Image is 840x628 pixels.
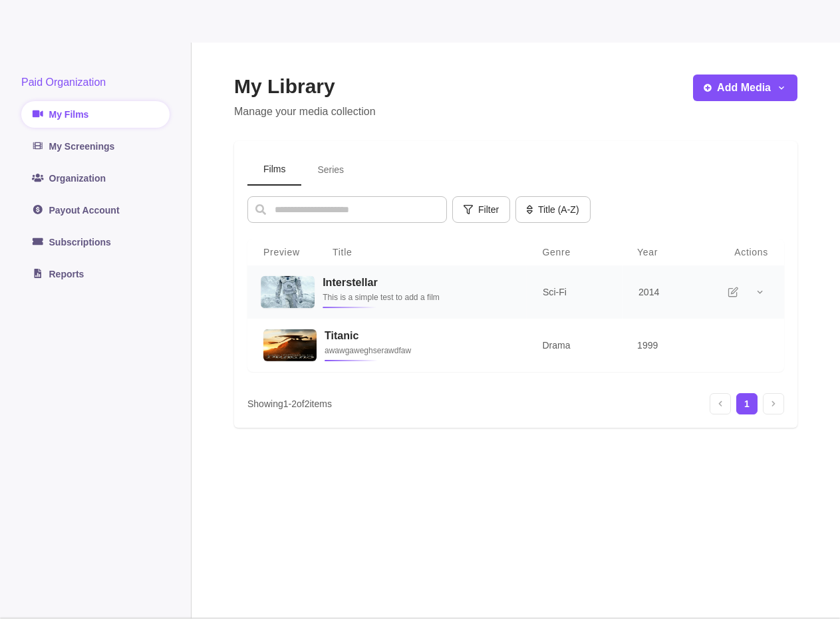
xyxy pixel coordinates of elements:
[763,393,784,414] div: Next page
[21,229,170,255] a: Subscriptions
[317,239,526,265] th: Title
[21,133,170,160] a: My Screenings
[621,239,704,265] th: Year
[247,397,332,411] p: Showing 1 - 2 of 2 items
[325,329,510,342] h3: Titanic
[542,339,605,352] p: Drama
[325,344,510,357] p: awawgaweghserawdfaw
[247,154,301,186] button: Films
[749,281,770,303] button: More options
[234,104,376,120] p: Manage your media collection
[21,261,170,287] a: Reports
[323,276,510,289] h3: Interstellar
[704,239,784,265] th: Actions
[21,101,170,128] a: My Films
[736,393,758,414] div: Current page, page 1
[323,291,510,304] p: This is a simple test to add a film
[638,285,690,299] p: 2014
[637,339,688,352] p: 1999
[247,239,317,265] th: Preview
[710,393,731,414] div: Previous page
[261,276,315,308] img: Interstellar
[263,329,317,361] img: Titanic
[234,75,376,98] h2: My Library
[21,197,170,224] a: Payout Account
[693,75,797,101] button: Add Media
[722,281,744,303] button: Edit
[21,165,170,192] a: Organization
[452,196,510,223] button: Filter
[21,75,170,90] div: Paid Organization
[515,196,590,223] button: Title (A-Z)
[543,285,607,299] p: Sci-Fi
[301,154,360,186] button: Series
[710,393,784,414] nav: pagination navigation
[526,239,621,265] th: Genre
